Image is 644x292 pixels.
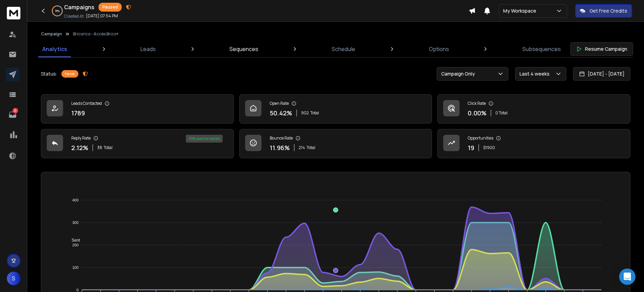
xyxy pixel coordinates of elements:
[186,135,223,143] div: 50 % positive replies
[520,70,552,77] p: Last 4 weeks
[13,108,18,113] p: 21
[41,31,62,37] button: Campaign
[239,129,432,158] a: Bounce Rate11.96%214Total
[468,101,486,106] p: Click Rate
[575,4,632,18] button: Get Free Credits
[437,94,630,124] a: Click Rate0.00%0 Total
[468,135,493,141] p: Opportunities
[97,145,102,150] span: 38
[468,143,474,152] p: 19
[55,9,60,13] p: 18 %
[270,101,289,106] p: Open Rate
[573,67,630,81] button: [DATE] - [DATE]
[64,14,85,19] p: Created At:
[41,94,234,124] a: Leads Contacted1789
[6,108,19,121] a: 21
[41,129,234,158] a: Reply Rate2.12%38Total50% positive replies
[429,45,449,53] p: Options
[225,41,263,57] a: Sequences
[270,143,290,152] p: 11.96 %
[518,41,565,57] a: Subsequences
[140,45,156,53] p: Leads
[64,3,94,11] h1: Campaigns
[7,272,20,285] button: S
[66,238,80,243] span: Sent
[495,110,508,116] p: 0 Total
[99,3,122,12] div: Paused
[73,31,119,37] p: Bricorico - Accès Brico+
[619,269,635,285] div: Open Intercom Messenger
[483,145,495,150] p: $ 1900
[104,145,113,150] span: Total
[441,70,478,77] p: Campaign Only
[301,110,309,116] span: 902
[61,70,78,78] div: Paused
[522,45,561,53] p: Subsequences
[503,7,539,14] p: My Workspace
[72,198,78,202] tspan: 400
[136,41,160,57] a: Leads
[76,288,78,292] tspan: 0
[328,41,359,57] a: Schedule
[332,45,355,53] p: Schedule
[299,145,305,150] span: 214
[71,101,102,106] p: Leads Contacted
[41,70,57,77] p: Status:
[71,135,91,141] p: Reply Rate
[570,42,633,56] button: Resume Campaign
[425,41,453,57] a: Options
[239,94,432,124] a: Open Rate50.42%902Total
[229,45,258,53] p: Sequences
[270,108,292,118] p: 50.42 %
[86,13,118,19] p: [DATE] 07:54 PM
[71,108,85,118] p: 1789
[589,7,627,14] p: Get Free Credits
[306,145,315,150] span: Total
[310,110,319,116] span: Total
[42,45,67,53] p: Analytics
[72,265,78,270] tspan: 100
[72,243,78,247] tspan: 200
[270,135,293,141] p: Bounce Rate
[437,129,630,158] a: Opportunities19$1900
[468,108,486,118] p: 0.00 %
[71,143,88,152] p: 2.12 %
[72,221,78,225] tspan: 300
[38,41,71,57] a: Analytics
